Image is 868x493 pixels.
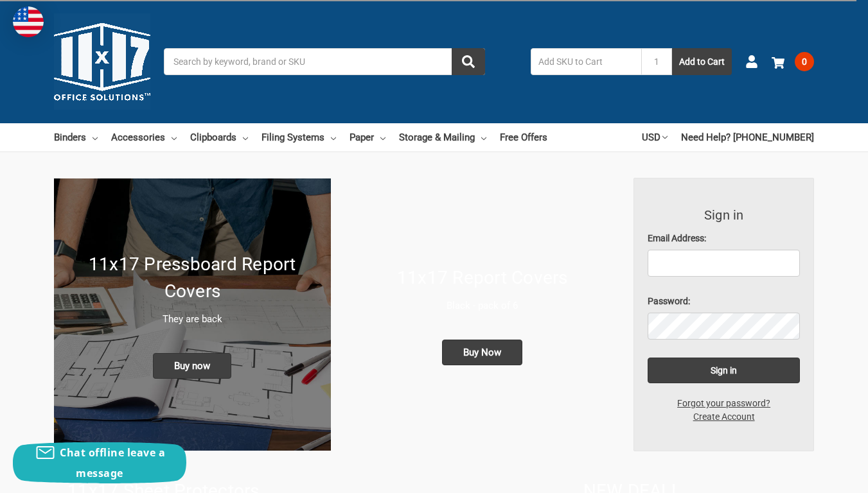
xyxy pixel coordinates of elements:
[648,205,800,225] h3: Sign in
[795,52,814,71] span: 0
[67,312,317,327] p: They are back
[153,353,231,379] span: Buy now
[54,178,331,451] a: New 11x17 Pressboard Binders 11x17 Pressboard Report Covers They are back Buy now
[670,397,777,410] a: Forgot your password?
[111,123,177,151] a: Accessories
[54,123,98,151] a: Binders
[399,123,486,151] a: Storage & Mailing
[531,48,641,75] input: Add SKU to Cart
[54,178,331,451] img: New 11x17 Pressboard Binders
[358,298,608,313] p: Black - pack of 6
[648,358,800,383] input: Sign in
[358,264,608,291] h1: 11x17 Report Covers
[54,13,150,110] img: 11x17.com
[164,48,485,75] input: Search by keyword, brand or SKU
[762,458,868,493] iframe: Google Customer Reviews
[344,178,621,451] img: 11x17 Report Covers
[67,251,317,305] h1: 11x17 Pressboard Report Covers
[350,123,385,151] a: Paper
[672,48,732,75] button: Add to Cart
[442,340,522,365] span: Buy Now
[190,123,248,151] a: Clipboards
[60,445,165,480] span: Chat offline leave a message
[648,232,800,245] label: Email Address:
[772,45,814,78] a: 0
[13,442,186,483] button: Chat offline leave a message
[642,123,668,151] a: USD
[344,178,621,451] a: 11x17 Report Covers 11x17 Report Covers Black - pack of 6 Buy Now
[648,295,800,308] label: Password:
[686,410,762,424] a: Create Account
[681,123,814,151] a: Need Help? [PHONE_NUMBER]
[261,123,336,151] a: Filing Systems
[500,123,547,151] a: Free Offers
[13,6,44,37] img: duty and tax information for United States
